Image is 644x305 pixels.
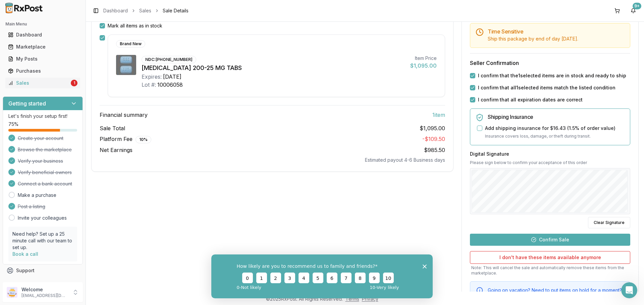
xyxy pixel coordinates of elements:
[478,96,583,103] label: I confirm that all expiration dates are correct
[100,124,125,132] span: Sale Total
[470,234,630,246] button: Confirm Sale
[18,135,63,142] span: Create your account
[142,81,156,89] div: Lot #:
[142,56,196,63] div: NDC: [PHONE_NUMBER]
[5,21,80,27] h2: Main Menu
[18,180,72,187] span: Connect a bank account
[3,66,83,76] button: Purchases
[3,42,83,52] button: Marketplace
[3,277,83,289] button: Feedback
[100,157,445,163] div: Estimated payout 4-6 Business days
[18,146,72,153] span: Browse the marketplace
[8,80,69,86] div: Sales
[3,264,83,277] button: Support
[5,41,80,53] a: Marketplace
[8,113,77,120] p: Let's finish your setup first!
[163,73,181,81] div: [DATE]
[424,147,445,153] span: $985.50
[116,40,145,48] div: Brand New
[142,63,405,73] div: [MEDICAL_DATA] 200-25 MG TABS
[621,282,637,298] iframe: Intercom live chat
[12,251,38,257] a: Book a call
[470,251,630,264] button: I don't have these items available anymore
[3,78,83,88] button: Sales1
[211,254,433,298] iframe: Survey from RxPost
[103,7,189,14] nav: breadcrumb
[136,136,151,143] div: 10 %
[488,114,625,120] h5: Shipping Insurance
[3,3,46,13] img: RxPost Logo
[139,7,151,14] a: Sales
[8,44,77,50] div: Marketplace
[470,265,630,276] p: Note: This will cancel the sale and automatically remove these items from the marketplace.
[18,169,72,176] span: Verify beneficial owners
[21,286,68,293] p: Welcome
[100,111,148,119] span: Financial summary
[3,54,83,64] button: My Posts
[8,121,18,128] span: 75 %
[488,287,625,300] div: Going on vacation? Need to put items on hold for a moment?
[470,151,630,157] h3: Digital Signature
[18,158,63,164] span: Verify your business
[18,203,45,210] span: Post a listing
[470,160,630,165] p: Please sign below to confirm your acceptance of this order
[588,217,630,228] button: Clear Signature
[5,77,80,89] a: Sales1
[485,133,625,140] p: Insurance covers loss, damage, or theft during transit.
[628,5,639,16] button: 9+
[362,296,378,302] a: Privacy
[108,22,162,29] label: Mark all items as in stock
[16,279,39,286] span: Feedback
[470,59,630,67] h3: Seller Confirmation
[432,111,445,119] span: 1 item
[5,53,80,65] a: My Posts
[345,296,359,302] a: Terms
[5,65,80,77] a: Purchases
[410,62,437,70] div: $1,095.00
[5,29,80,41] a: Dashboard
[8,56,77,62] div: My Posts
[157,81,183,89] div: 10006058
[488,36,578,42] span: Ship this package by end of day [DATE] .
[8,31,77,38] div: Dashboard
[8,68,77,74] div: Purchases
[71,80,77,86] div: 1
[116,55,136,75] img: Descovy 200-25 MG TABS
[100,135,151,143] span: Platform Fee
[12,231,73,251] p: Need help? Set up a 25 minute call with our team to set up.
[478,84,615,91] label: I confirm that all 1 selected items match the listed condition
[18,192,56,199] a: Make a purchase
[422,136,445,142] span: - $109.50
[103,7,128,14] a: Dashboard
[100,146,132,154] span: Net Earnings
[410,55,437,62] div: Item Price
[18,215,67,221] a: Invite your colleagues
[485,125,615,132] label: Add shipping insurance for $16.43 ( 1.5 % of order value)
[142,73,162,81] div: Expires:
[7,287,17,298] img: User avatar
[478,72,626,79] label: I confirm that the 1 selected items are in stock and ready to ship
[8,99,46,107] h3: Getting started
[21,293,68,298] p: [EMAIL_ADDRESS][DOMAIN_NAME]
[633,3,641,9] div: 9+
[488,29,625,34] h5: Time Sensitive
[163,7,189,14] span: Sale Details
[3,29,83,40] button: Dashboard
[420,124,445,132] span: $1,095.00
